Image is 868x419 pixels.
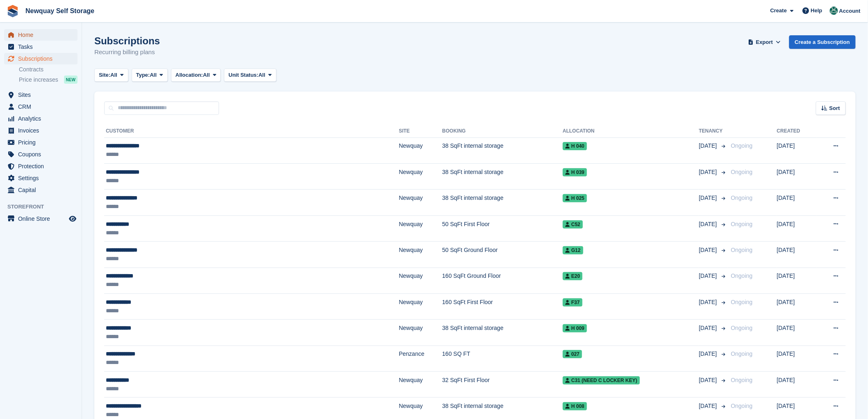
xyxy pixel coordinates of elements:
[563,376,640,385] span: C31 (Need C Locker key)
[4,149,78,160] a: menu
[4,41,78,53] a: menu
[699,272,719,280] span: [DATE]
[811,7,822,15] span: Help
[777,372,817,398] td: [DATE]
[399,190,443,215] td: Newquay
[563,402,587,410] span: H 008
[399,242,443,268] td: Newquay
[203,71,210,79] span: All
[699,376,719,385] span: [DATE]
[18,160,67,172] span: Protection
[563,194,587,202] span: H 025
[563,168,587,176] span: H 039
[18,29,67,41] span: Home
[563,324,587,332] span: H 009
[258,71,265,79] span: All
[94,35,160,46] h1: Subscriptions
[18,89,67,101] span: Sites
[839,7,861,15] span: Account
[731,325,753,331] span: Ongoing
[18,41,67,53] span: Tasks
[699,350,719,358] span: [DATE]
[99,71,110,79] span: Site:
[4,113,78,124] a: menu
[699,298,719,307] span: [DATE]
[4,160,78,172] a: menu
[110,71,117,79] span: All
[442,125,563,138] th: Booking
[731,299,753,305] span: Ongoing
[4,213,78,224] a: menu
[756,38,773,46] span: Export
[4,53,78,64] a: menu
[777,242,817,268] td: [DATE]
[399,268,443,293] td: Newquay
[777,125,817,138] th: Created
[699,220,719,229] span: [DATE]
[747,35,783,49] button: Export
[18,101,67,112] span: CRM
[777,164,817,190] td: [DATE]
[442,164,563,190] td: 38 SqFt internal storage
[18,53,67,64] span: Subscriptions
[68,214,78,224] a: Preview store
[777,215,817,241] td: [DATE]
[4,184,78,196] a: menu
[731,221,753,227] span: Ongoing
[731,247,753,253] span: Ongoing
[442,320,563,346] td: 38 SqFt internal storage
[777,268,817,293] td: [DATE]
[224,69,276,82] button: Unit Status: All
[563,125,699,138] th: Allocation
[19,76,58,84] span: Price increases
[699,125,728,138] th: Tenancy
[7,203,82,211] span: Storefront
[829,104,840,112] span: Sort
[18,213,67,224] span: Online Store
[777,137,817,163] td: [DATE]
[563,350,582,358] span: 027
[777,346,817,371] td: [DATE]
[699,142,719,150] span: [DATE]
[18,113,67,124] span: Analytics
[4,172,78,184] a: menu
[442,293,563,319] td: 160 SqFt First Floor
[442,137,563,163] td: 38 SqFt internal storage
[563,142,587,150] span: H 040
[399,125,443,138] th: Site
[563,298,582,307] span: F37
[731,195,753,201] span: Ongoing
[132,69,168,82] button: Type: All
[4,89,78,101] a: menu
[731,169,753,175] span: Ongoing
[399,320,443,346] td: Newquay
[770,7,787,15] span: Create
[399,372,443,398] td: Newquay
[176,71,203,79] span: Allocation:
[731,403,753,409] span: Ongoing
[830,7,838,15] img: JON
[228,71,258,79] span: Unit Status:
[399,346,443,371] td: Penzance
[442,190,563,215] td: 38 SqFt internal storage
[563,246,583,254] span: G12
[104,125,399,138] th: Customer
[18,125,67,136] span: Invoices
[731,272,753,279] span: Ongoing
[563,272,582,280] span: E20
[171,69,221,82] button: Allocation: All
[442,372,563,398] td: 32 SqFt First Floor
[7,5,19,17] img: stora-icon-8386f47178a22dfd0bd8f6a31ec36ba5ce8667c1dd55bd0f319d3a0aa187defe.svg
[19,75,78,84] a: Price increases NEW
[399,164,443,190] td: Newquay
[789,35,856,49] a: Create a Subscription
[442,242,563,268] td: 50 SqFt Ground Floor
[4,29,78,41] a: menu
[94,48,160,57] p: Recurring billing plans
[94,69,128,82] button: Site: All
[136,71,150,79] span: Type:
[4,137,78,148] a: menu
[19,66,78,73] a: Contracts
[699,168,719,176] span: [DATE]
[399,137,443,163] td: Newquay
